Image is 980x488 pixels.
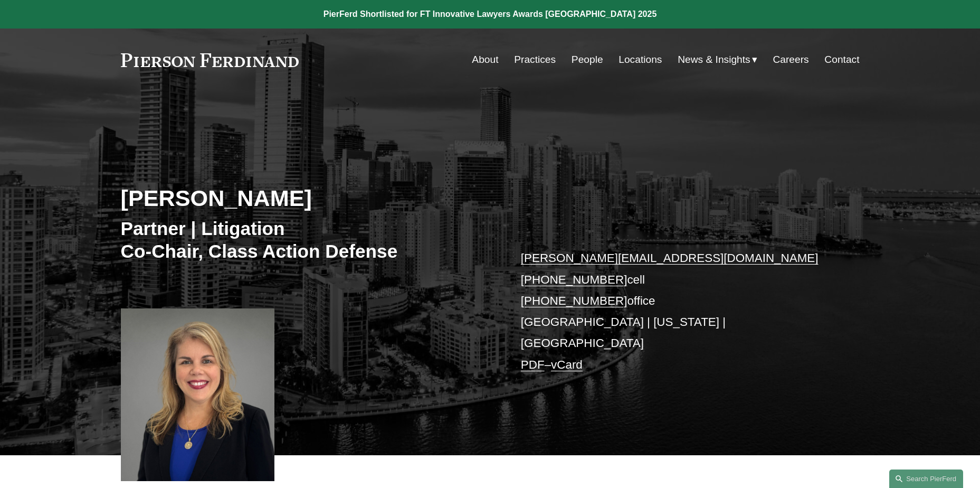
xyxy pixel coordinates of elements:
[551,358,583,371] a: vCard
[678,50,757,70] a: folder dropdown
[773,50,808,70] a: Careers
[521,358,545,371] a: PDF
[889,470,963,488] a: Search this site
[678,51,750,69] span: News & Insights
[521,248,829,376] p: cell office [GEOGRAPHIC_DATA] | [US_STATE] | [GEOGRAPHIC_DATA] –
[521,273,627,286] a: [PHONE_NUMBER]
[472,50,498,70] a: About
[514,50,556,70] a: Practices
[521,251,819,265] a: [PERSON_NAME][EMAIL_ADDRESS][DOMAIN_NAME]
[824,50,859,70] a: Contact
[572,50,603,70] a: People
[121,184,490,212] h2: [PERSON_NAME]
[619,50,662,70] a: Locations
[521,294,627,307] a: [PHONE_NUMBER]
[121,217,490,263] h3: Partner | Litigation Co-Chair, Class Action Defense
